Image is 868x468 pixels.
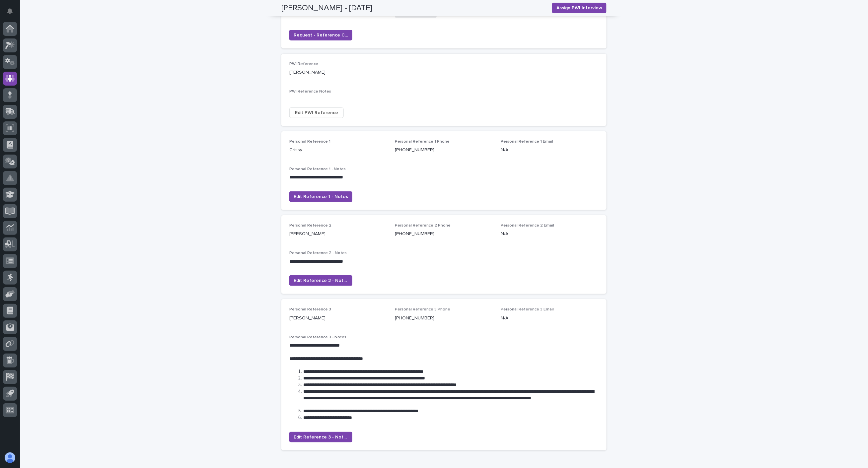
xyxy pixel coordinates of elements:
[395,140,450,144] span: Personal Reference 1 Phone
[289,140,330,144] span: Personal Reference 1
[289,432,352,442] button: Edit Reference 3 - Notes
[395,316,435,320] a: [PHONE_NUMBER]
[294,277,348,284] span: Edit Reference 2 - Notes
[281,3,372,13] h2: [PERSON_NAME] - [DATE]
[289,147,387,154] p: Crissy
[289,107,344,118] button: Edit PWI Reference
[501,140,553,144] span: Personal Reference 1 Email
[289,251,347,255] span: Personal Reference 2 - Notes
[395,148,435,152] a: [PHONE_NUMBER]
[501,231,599,237] p: N/A
[501,315,599,322] p: N/A
[289,191,352,202] button: Edit Reference 1 - Notes
[395,224,451,228] span: Personal Reference 2 Phone
[501,147,599,154] p: N/A
[501,307,554,311] span: Personal Reference 3 Email
[294,434,348,440] span: Edit Reference 3 - Notes
[294,193,348,200] span: Edit Reference 1 - Notes
[289,224,331,228] span: Personal Reference 2
[289,307,331,311] span: Personal Reference 3
[289,335,346,339] span: Personal Reference 3 - Notes
[289,275,352,286] button: Edit Reference 2 - Notes
[289,90,331,94] span: PWI Reference Notes
[395,232,435,236] a: [PHONE_NUMBER]
[8,8,17,19] div: Notifications
[3,4,17,18] button: Notifications
[289,30,352,40] button: Request - Reference Check
[294,32,348,38] span: Request - Reference Check
[3,451,17,465] button: users-avatar
[556,5,602,11] span: Assign PWI Interview
[395,307,451,311] span: Personal Reference 3 Phone
[289,315,387,322] p: [PERSON_NAME]
[552,3,607,13] button: Assign PWI Interview
[289,167,346,171] span: Personal Reference 1 - Notes
[289,231,387,237] p: [PERSON_NAME]
[295,109,338,116] span: Edit PWI Reference
[501,224,554,228] span: Personal Reference 2 Email
[289,62,318,66] span: PWI Reference
[289,69,387,76] p: [PERSON_NAME]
